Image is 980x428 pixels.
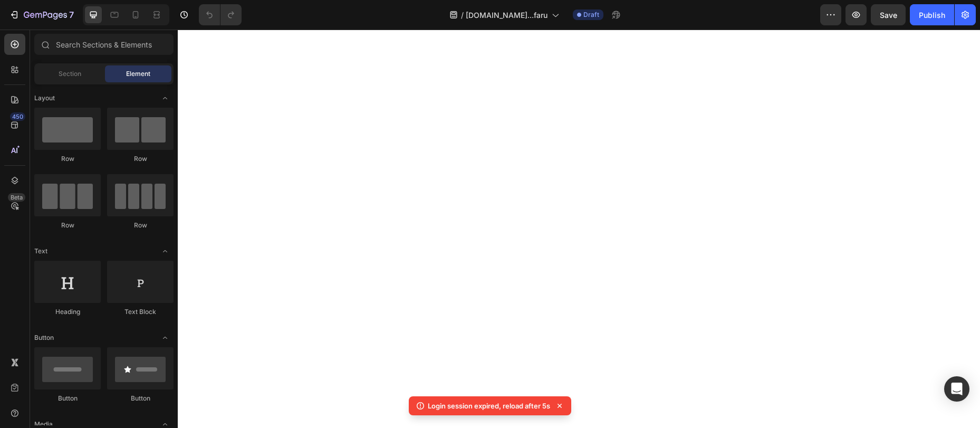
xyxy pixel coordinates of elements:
span: Toggle open [157,243,174,260]
span: Element [126,69,150,79]
div: Row [107,154,174,164]
span: Button [34,333,54,343]
p: 7 [69,8,74,21]
div: Open Intercom Messenger [944,376,969,402]
input: Search Sections & Elements [34,34,174,55]
p: Login session expired, reload after 5s [428,401,550,411]
span: / [461,9,464,21]
div: Row [34,221,101,230]
div: Heading [34,307,101,317]
div: Button [107,394,174,403]
button: Publish [910,4,954,25]
div: Row [107,221,174,230]
span: Toggle open [157,329,174,346]
div: Text Block [107,307,174,317]
div: Undo/Redo [199,4,242,25]
div: 450 [10,112,25,121]
span: Section [59,69,81,79]
button: 7 [4,4,79,25]
span: Save [880,11,897,20]
iframe: Design area [178,30,980,428]
button: Save [871,4,906,25]
div: Row [34,154,101,164]
div: Button [34,394,101,403]
span: Text [34,246,47,256]
span: [DOMAIN_NAME]...faru [466,9,547,21]
span: Toggle open [157,90,174,107]
div: Publish [919,9,945,21]
span: Layout [34,93,55,103]
div: Beta [8,193,25,202]
span: Draft [583,10,599,20]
